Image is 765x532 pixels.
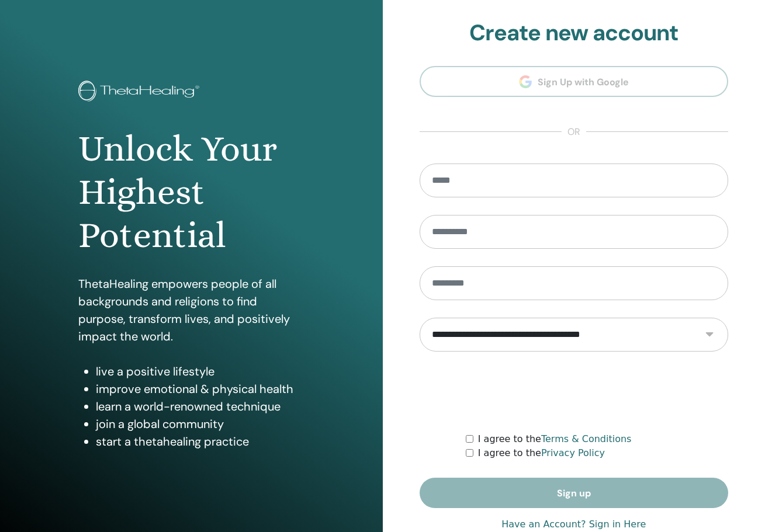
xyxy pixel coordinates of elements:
[562,125,586,139] span: or
[420,20,729,47] h2: Create new account
[485,369,663,415] iframe: reCAPTCHA
[96,415,304,433] li: join a global community
[78,127,304,258] h1: Unlock Your Highest Potential
[501,517,646,531] a: Have an Account? Sign in Here
[78,275,304,345] p: ThetaHealing empowers people of all backgrounds and religions to find purpose, transform lives, a...
[541,447,605,458] a: Privacy Policy
[478,432,632,446] label: I agree to the
[96,433,304,450] li: start a thetahealing practice
[96,363,304,380] li: live a positive lifestyle
[541,433,631,444] a: Terms & Conditions
[96,380,304,398] li: improve emotional & physical health
[478,446,605,460] label: I agree to the
[96,398,304,415] li: learn a world-renowned technique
